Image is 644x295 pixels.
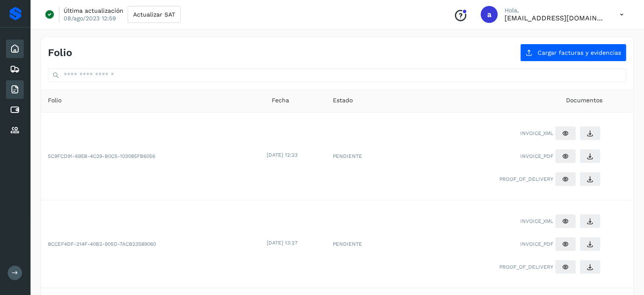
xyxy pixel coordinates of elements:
[520,44,627,62] button: Cargar facturas y evidencias
[41,200,265,288] td: 8CCEF4DF-214F-40B2-905D-7ACB23589060
[520,152,553,160] span: INVOICE_PDF
[6,101,24,119] div: Cuentas por pagar
[520,129,553,137] span: INVOICE_XML
[64,7,123,14] p: Última actualización
[505,7,606,14] p: Hola,
[267,151,324,159] div: [DATE] 12:23
[566,96,602,105] span: Documentos
[6,80,24,99] div: Facturas
[6,39,24,58] div: Inicio
[520,217,553,225] span: INVOICE_XML
[333,96,353,105] span: Estado
[520,240,553,248] span: INVOICE_PDF
[538,50,621,56] span: Cargar facturas y evidencias
[267,239,324,247] div: [DATE] 13:27
[128,6,181,23] button: Actualizar SAT
[6,60,24,79] div: Embarques
[499,263,553,271] span: PROOF_OF_DELIVERY
[6,121,24,140] div: Proveedores
[272,96,289,105] span: Fecha
[48,96,61,105] span: Folio
[505,14,606,22] p: administracion@bigan.mx
[64,14,116,22] p: 08/ago/2023 12:59
[326,200,402,288] td: PENDIENTE
[48,47,72,59] h4: Folio
[133,11,175,17] span: Actualizar SAT
[326,112,402,200] td: PENDIENTE
[499,175,553,183] span: PROOF_OF_DELIVERY
[41,112,265,200] td: 5C9FCD91-695B-4C29-B0C5-103085FB6056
